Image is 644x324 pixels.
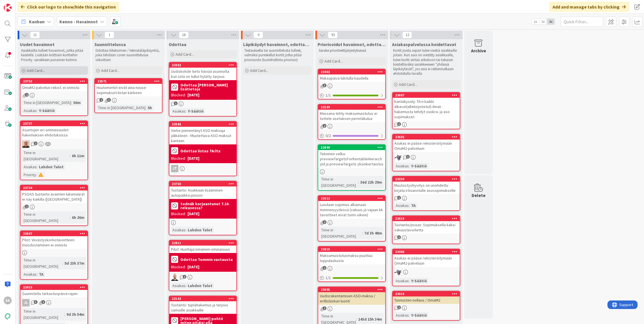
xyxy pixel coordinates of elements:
[409,312,410,318] span: :
[394,154,402,161] img: LM
[324,59,343,64] span: Add Card...
[20,41,55,47] span: Uudet havainnot
[244,48,310,62] p: Testaukselta tai suunnittelusta tulleet, valmiiksi pureskellut kortit jotka pitää priorisoida (tu...
[22,140,30,148] img: MK
[318,74,385,82] div: Maksupäivä lukitulla kaudella
[171,165,178,172] div: JT
[318,105,385,110] div: 23189
[410,278,428,284] div: Y-Säätiö
[363,230,384,236] div: 7d 3h 48m
[362,230,363,236] span: :
[20,79,87,84] div: 23750
[394,163,409,169] div: Asiakas
[21,48,87,62] p: Asiakkailta tulleet havainnot, jotka pitää käsitellä. Lisätään kriittisiin kortteihin Priority -s...
[318,92,385,99] div: 1/1
[326,133,331,139] span: 0 / 2
[409,163,410,169] span: :
[20,121,87,139] div: 23737Asuntojen eri ominaisuudet hakemuksen ehdotuksissa
[172,182,236,186] div: 23703
[394,312,409,318] div: Asiakas
[395,217,460,221] div: 23618
[323,84,326,87] span: 3
[410,312,428,318] div: Y-Säätiö
[539,19,547,24] span: 2x
[318,69,385,74] div: 23463
[22,172,36,178] div: Priority
[171,283,186,289] div: Asiakas
[321,196,385,200] div: 23512
[243,41,311,47] span: Läpikäydyt havainnot, odottaa priorisointia
[359,179,384,185] div: 36d 22h 29m
[253,32,263,38] span: 0
[64,311,65,317] span: :
[358,179,359,185] span: :
[146,105,153,111] div: 5h
[70,153,70,159] span: :
[169,122,236,127] div: 23586
[169,63,236,68] div: 23362
[23,79,87,83] div: 23750
[59,19,98,24] b: Kenno - Havainnot
[323,220,326,224] span: 2
[20,140,87,148] div: MK
[318,252,385,264] div: Maksumuistutusmaksu puuttuu loppulaskusta
[395,292,460,296] div: 23018
[71,99,72,106] span: :
[20,290,87,297] div: Suunniteltu tarkastuspäivä-rajain
[318,287,385,305] div: 20695Uudisrakentamisen ASO-maksu / erillislaskun luonti
[169,127,236,144] div: Varke pienentänyt ASO maksuja jälikäteen - Muutettava ASO maksut kantaan
[99,98,103,102] span: 1
[393,134,460,140] div: 23602
[169,273,236,281] div: TM
[30,32,40,38] span: 11
[172,122,236,126] div: 23586
[169,240,236,253] div: 22811Pilot: Huoltaja/omainen-ominaisuus
[22,99,71,106] div: Time in [GEOGRAPHIC_DATA]
[318,292,385,305] div: Uudisrakentamisen ASO-maksu / erillislaskun luonti
[395,250,460,254] div: 23468
[318,287,385,292] div: 20695
[186,108,186,114] span: :
[174,101,178,105] span: 1
[393,48,459,76] p: Kortit joista aspan tulee viestiä asiakkaille jotain. Kun asia on viestitty asiakkaalle, tulee ko...
[22,299,30,306] div: JL
[20,285,87,297] div: 23419Suunniteltu tarkastuspäivä-rajain
[402,32,412,38] span: 12
[394,278,409,284] div: Asiakas
[171,273,178,281] img: TM
[406,155,410,159] span: 1
[94,41,126,47] span: Suunnittelussa
[29,18,45,25] span: Kanban
[393,221,460,234] div: Tuotanto/psoas: Sopimuksella kaksi vakuustavoitetta
[20,190,87,203] div: PSOAS tuotanto avainten lukumäärät ei näy kaikilla ([GEOGRAPHIC_DATA])
[169,296,236,301] div: 23163
[321,247,385,251] div: 23615
[36,172,37,178] span: :
[169,301,236,314] div: Tuotanto: tuplahakemus ja tarjous samoille asiakkaille
[547,19,555,24] span: 3x
[318,145,385,150] div: 22840
[171,155,186,161] div: Blocked:
[395,135,460,139] div: 23602
[410,163,428,169] div: Y-Säätiö
[323,306,326,310] span: 2
[393,134,460,152] div: 23602Asukas ei pääse rekisteröitymään OmaM2-palveluun
[95,79,162,84] div: 23571
[63,260,86,266] div: 5d 23h 37m
[180,83,235,91] b: Odottaa [PERSON_NAME] lisätietoja
[320,227,362,239] div: Time in [GEOGRAPHIC_DATA]
[97,105,145,111] div: Time in [GEOGRAPHIC_DATA]
[180,202,235,210] b: todnäk korjaantunut 7.10. releasessa?
[326,92,331,98] span: 1 / 1
[393,182,460,194] div: Muutostyöhyvitys on unohdettu kirjata irtisanotulle asosopimukselle
[393,216,460,221] div: 23618
[187,264,199,270] div: [DATE]
[72,99,82,106] div: 50m
[318,69,385,82] div: 23463Maksupäivä lukitulla kaudella
[169,68,236,80] div: Uudiskohde tieto häviää asunnolta kun siitä on tullut hylätty tarjous
[20,236,87,249] div: Pilot: Viivästyskorkotavoitteen muodostaminen ei onnistu
[176,52,194,57] span: Add Card...
[393,249,460,267] div: 23468Asukas ei pääse rekisteröitymään OmaM2-palveluun
[171,92,186,98] div: Blocked:
[187,155,199,161] div: [DATE]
